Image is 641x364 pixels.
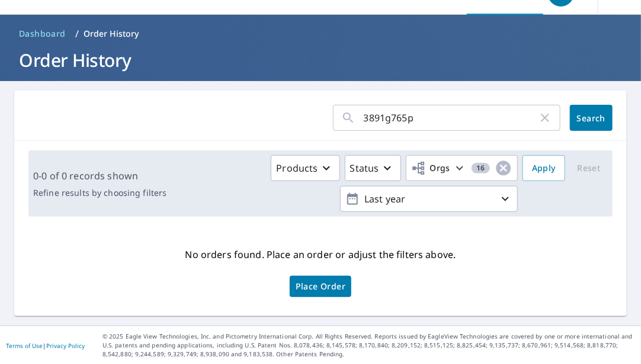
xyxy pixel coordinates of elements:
p: Last year [360,189,498,210]
a: Place Order [290,276,351,297]
p: Products [276,161,318,175]
button: Status [345,155,401,181]
button: Products [271,155,339,181]
span: Search [579,112,603,124]
button: Last year [340,186,518,212]
span: Orgs [411,161,451,176]
p: Status [350,161,379,175]
p: 0-0 of 0 records shown [33,169,166,183]
span: 16 [472,164,490,172]
li: / [75,27,79,41]
p: Order History [84,28,139,40]
h1: Order History [14,48,627,72]
button: Search [570,105,613,131]
span: Apply [532,161,556,176]
button: Apply [523,155,565,181]
span: Place Order [296,284,345,289]
nav: breadcrumb [14,24,627,43]
a: Terms of Use [6,342,43,350]
span: Dashboard [19,28,66,40]
a: Privacy Policy [46,342,85,350]
p: Refine results by choosing filters [33,188,166,198]
p: © 2025 Eagle View Technologies, Inc. and Pictometry International Corp. All Rights Reserved. Repo... [102,332,635,359]
button: Orgs16 [406,155,518,181]
input: Address, Report #, Claim ID, etc. [364,101,538,134]
a: Dashboard [14,24,70,43]
p: No orders found. Place an order or adjust the filters above. [185,245,456,264]
p: | [6,342,85,349]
